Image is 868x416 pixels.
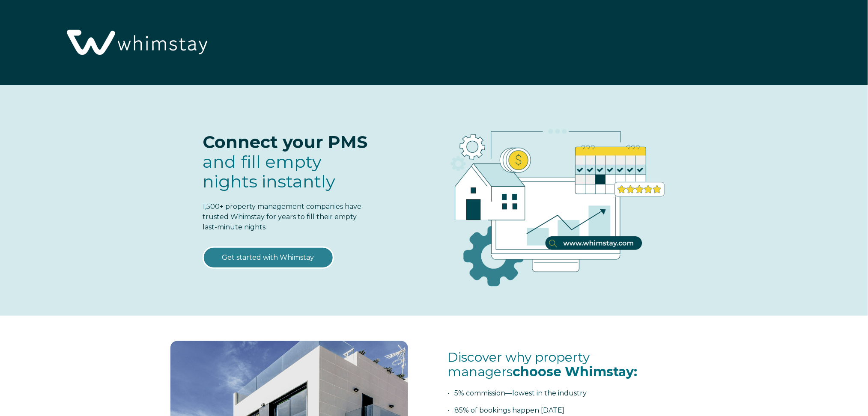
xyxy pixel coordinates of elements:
img: RBO Ilustrations-03 [402,102,704,300]
span: • 5% commission—lowest in the industry [447,389,587,397]
span: choose Whimstay: [513,364,637,380]
span: Discover why property managers [447,349,637,380]
span: Connect your PMS [203,131,368,152]
span: and [203,151,336,192]
span: fill empty nights instantly [203,151,336,192]
img: Whimstay Logo-02 1 [60,4,212,82]
span: • 85% of bookings happen [DATE] [447,406,564,414]
a: Get started with Whimstay [203,247,334,268]
span: 1,500+ property management companies have trusted Whimstay for years to fill their empty last-min... [203,202,362,231]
